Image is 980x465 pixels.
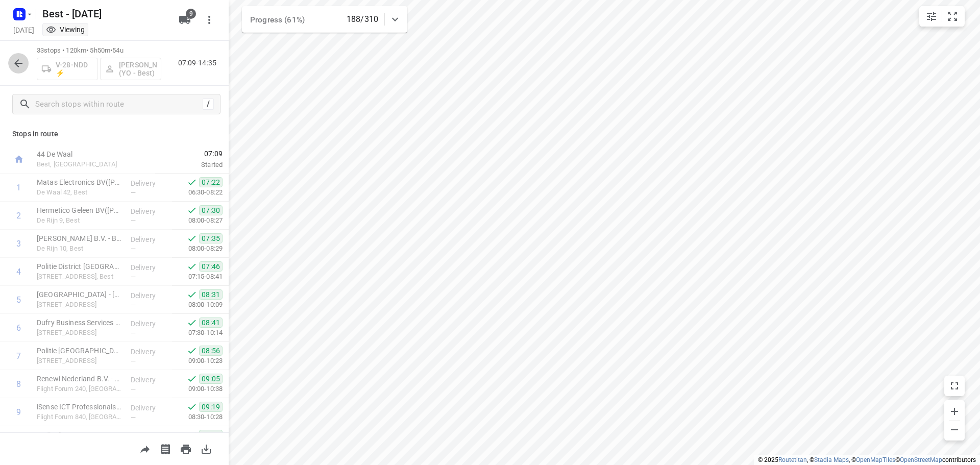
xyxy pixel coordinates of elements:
a: OpenMapTiles [856,456,895,463]
span: — [131,385,136,393]
div: small contained button group [919,6,965,27]
p: 08:00-08:27 [172,215,223,226]
svg: Done [187,289,197,300]
p: Politie Eindhoven - Specialistische Ondersteuning - Eindhoven(Liesbeth de Groot) [37,346,122,356]
a: OpenStreetMap [900,456,942,463]
button: 9 [175,10,195,30]
span: • [110,46,112,54]
p: Delivery [131,234,168,244]
div: 6 [16,323,21,333]
span: 07:22 [199,177,223,187]
svg: Done [187,374,197,384]
p: J. van Esch B.V. - Best(Kelsey Lazet) [37,233,122,243]
span: — [131,273,136,281]
svg: Done [187,346,197,356]
div: 7 [16,351,21,361]
div: Viewing [46,25,85,35]
p: 07:15-08:41 [172,272,223,282]
svg: Done [187,402,197,412]
span: Share route [135,444,155,453]
p: [STREET_ADDRESS], Best [37,272,122,282]
svg: Done [187,233,197,243]
span: — [131,357,136,365]
p: Delivery [131,403,168,413]
input: Search stops within route [35,96,203,112]
p: Parmentierweg 3, Eindhoven [37,356,122,366]
svg: Done [187,177,197,187]
p: Dufry Business Services B.V.(Jamie Moliere) [37,317,122,328]
p: 33 stops • 120km • 5h50m [37,46,161,56]
p: Rvdb - Eindhoven(Samantha Jong A Tai) [37,430,122,440]
span: — [131,301,136,309]
span: — [131,329,136,337]
p: Delivery [131,262,168,273]
button: Map settings [921,6,942,27]
span: 9 [186,9,196,19]
a: Stadia Maps [814,456,849,463]
p: Best, [GEOGRAPHIC_DATA] [37,159,143,169]
p: 09:00-10:23 [172,356,223,366]
p: Delivery [131,290,168,301]
p: iSense ICT Professionals - [GEOGRAPHIC_DATA]([PERSON_NAME]) [37,402,122,412]
button: Fit zoom [942,6,963,27]
p: 06:30-08:22 [172,187,223,198]
span: 08:41 [199,317,223,328]
p: Luchthavenweg 38, Eindhoven [37,328,122,338]
svg: Done [187,205,197,215]
p: De Waal 42, Best [37,187,122,198]
p: Delivery [131,319,168,329]
p: Stops in route [12,129,216,139]
p: Flight Forum 840, [GEOGRAPHIC_DATA] [37,412,122,422]
p: Hermetico Geleen BV([PERSON_NAME] vd Rijt) [37,205,122,215]
span: 08:56 [199,346,223,356]
svg: Done [187,430,197,440]
span: 09:19 [199,402,223,412]
span: Download route [196,444,216,453]
p: Delivery [131,431,168,441]
p: 08:00-08:29 [172,243,223,254]
svg: Done [187,317,197,328]
p: Delivery [131,178,168,188]
p: 07:30-10:14 [172,328,223,338]
div: Progress (61%)188/310 [242,6,407,33]
p: Delivery [131,206,168,216]
p: 09:00-10:38 [172,384,223,394]
p: Politie District Eindhoven - Locatie De Kempen - Best(Anouk de Graaf) [37,261,122,272]
svg: Done [187,261,197,272]
p: De Rijn 10, Best [37,243,122,254]
p: Flight Forum 240, [GEOGRAPHIC_DATA] [37,384,122,394]
span: Print route [176,444,196,453]
span: — [131,189,136,197]
div: 8 [16,379,21,389]
span: 07:30 [199,205,223,215]
div: 1 [16,183,21,192]
div: 9 [16,407,21,417]
span: — [131,245,136,253]
span: 09:05 [199,374,223,384]
span: Progress (61%) [250,15,305,25]
p: Matas Electronics BV([PERSON_NAME]) [37,177,122,187]
p: Delivery [131,347,168,357]
span: 08:31 [199,289,223,300]
button: More [199,10,219,30]
span: 07:09 [155,149,223,159]
p: 188/310 [347,13,378,26]
p: 08:00-10:09 [172,300,223,310]
span: — [131,217,136,225]
p: Started [155,160,223,170]
span: 07:35 [199,233,223,243]
div: 3 [16,239,21,249]
span: 54u [112,46,123,54]
p: Luchthavenweg 18, Eindhoven [37,300,122,310]
li: © 2025 , © , © © contributors [758,456,976,463]
span: Print shipping labels [155,444,176,453]
p: Summa College - Eindhoven Luchthavenweg(Renate Huijnen) [37,289,122,300]
p: Renewi Nederland B.V. - Locatie Eindhoven(Kamal El Btioui) [37,374,122,384]
span: — [131,413,136,421]
span: 07:46 [199,261,223,272]
span: 09:28 [199,430,223,440]
div: 5 [16,295,21,305]
a: Routetitan [778,456,807,463]
p: De Rijn 9, Best [37,215,122,226]
div: 4 [16,267,21,277]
